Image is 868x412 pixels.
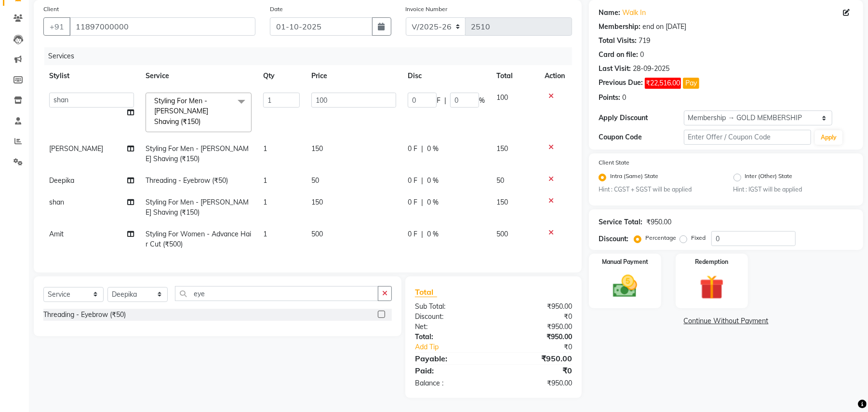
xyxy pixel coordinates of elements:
[622,93,626,103] div: 0
[263,176,267,185] span: 1
[645,233,676,242] label: Percentage
[599,185,719,194] small: Hint : CGST + SGST will be applied
[408,302,494,312] div: Sub Total:
[43,310,126,320] div: Threading - Eyebrow (₹50)
[684,130,811,145] input: Enter Offer / Coupon Code
[640,50,644,60] div: 0
[599,22,641,32] div: Membership:
[622,8,646,18] a: Walk In
[494,302,579,312] div: ₹950.00
[444,96,446,106] span: |
[494,365,579,376] div: ₹0
[683,78,699,89] button: Pay
[175,286,378,301] input: Search or Scan
[599,234,628,244] div: Discount:
[263,198,267,206] span: 1
[599,78,643,89] div: Previous Due:
[494,378,579,388] div: ₹950.00
[421,229,423,239] span: |
[43,65,140,87] th: Stylist
[408,332,494,342] div: Total:
[599,93,620,103] div: Points:
[815,130,842,145] button: Apply
[734,185,854,194] small: Hint : IGST will be applied
[270,5,283,14] label: Date
[49,230,64,238] span: Amit
[599,113,683,123] div: Apply Discount
[494,322,579,332] div: ₹950.00
[633,64,669,74] div: 28-09-2025
[311,144,323,153] span: 150
[311,198,323,206] span: 150
[427,229,439,239] span: 0 %
[599,158,629,167] label: Client State
[692,272,732,302] img: _gift.svg
[642,22,686,32] div: end on [DATE]
[427,176,439,186] span: 0 %
[421,197,423,207] span: |
[610,172,658,183] label: Intra (Same) State
[408,353,494,364] div: Payable:
[645,78,681,89] span: ₹22,516.00
[591,316,861,326] a: Continue Without Payment
[494,353,579,364] div: ₹950.00
[496,198,508,206] span: 150
[691,233,706,242] label: Fixed
[408,229,417,239] span: 0 F
[408,144,417,154] span: 0 F
[43,5,59,14] label: Client
[496,144,508,153] span: 150
[306,65,402,87] th: Price
[646,217,671,227] div: ₹950.00
[406,5,448,14] label: Invoice Number
[421,176,423,186] span: |
[311,176,319,185] span: 50
[427,197,439,207] span: 0 %
[200,117,205,126] a: x
[49,176,74,185] span: Deepika
[263,230,267,238] span: 1
[605,272,645,300] img: _cash.svg
[508,342,579,352] div: ₹0
[539,65,572,87] th: Action
[494,332,579,342] div: ₹950.00
[602,258,648,266] label: Manual Payment
[494,312,579,322] div: ₹0
[154,96,208,126] span: Styling For Men - [PERSON_NAME] Shaving (₹150)
[496,176,504,185] span: 50
[408,176,417,186] span: 0 F
[427,144,439,154] span: 0 %
[146,176,228,185] span: Threading - Eyebrow (₹50)
[43,17,70,36] button: +91
[599,132,683,142] div: Coupon Code
[496,93,508,102] span: 100
[599,36,637,46] div: Total Visits:
[402,65,491,87] th: Disc
[496,230,508,238] span: 500
[69,17,255,36] input: Search by Name/Mobile/Email/Code
[421,144,423,154] span: |
[257,65,306,87] th: Qty
[599,8,620,18] div: Name:
[146,144,249,163] span: Styling For Men - [PERSON_NAME] Shaving (₹150)
[44,47,579,65] div: Services
[599,64,631,74] div: Last Visit:
[408,197,417,207] span: 0 F
[599,50,638,60] div: Card on file:
[263,144,267,153] span: 1
[408,342,508,352] a: Add Tip
[599,217,642,227] div: Service Total:
[140,65,257,87] th: Service
[639,36,650,46] div: 719
[146,230,251,248] span: Styling For Women - Advance Hair Cut (₹500)
[745,172,793,183] label: Inter (Other) State
[49,198,64,206] span: shan
[437,96,441,106] span: F
[408,365,494,376] div: Paid:
[479,96,485,106] span: %
[695,258,728,266] label: Redemption
[146,198,249,217] span: Styling For Men - [PERSON_NAME] Shaving (₹150)
[491,65,539,87] th: Total
[408,312,494,322] div: Discount:
[415,287,437,297] span: Total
